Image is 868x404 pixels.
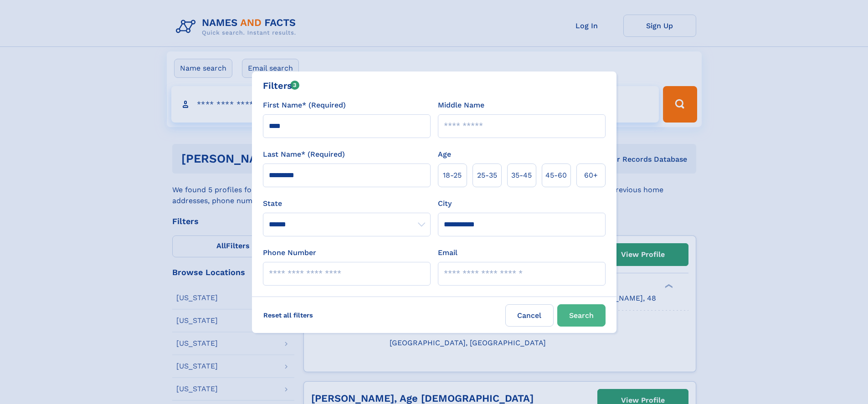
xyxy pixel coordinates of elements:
[263,247,316,258] label: Phone Number
[438,247,457,258] label: Email
[505,304,554,327] label: Cancel
[263,100,346,111] label: First Name* (Required)
[477,170,497,181] span: 25‑35
[263,79,300,92] div: Filters
[438,198,452,209] label: City
[557,304,606,327] button: Search
[511,170,532,181] span: 35‑45
[443,170,462,181] span: 18‑25
[584,170,598,181] span: 60+
[438,149,451,160] label: Age
[545,170,567,181] span: 45‑60
[263,198,431,209] label: State
[263,149,345,160] label: Last Name* (Required)
[438,100,484,111] label: Middle Name
[257,304,319,326] label: Reset all filters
